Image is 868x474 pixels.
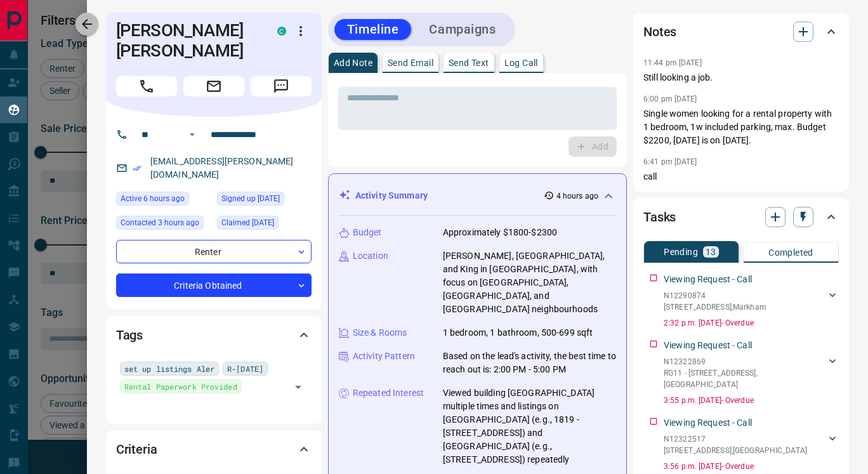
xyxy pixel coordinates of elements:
div: Mon Sep 15 2025 [116,192,211,209]
div: Thu Jun 26 2025 [217,216,312,234]
p: N12322869 [664,356,826,367]
p: Viewing Request - Call [664,416,752,430]
svg: Email Verified [133,164,141,173]
span: Contacted 3 hours ago [121,216,199,229]
div: Thu Jun 26 2025 [217,192,312,209]
div: Renter [116,240,312,263]
p: Send Email [388,58,433,67]
p: N12290874 [664,290,766,301]
div: N12322517[STREET_ADDRESS],[GEOGRAPHIC_DATA] [664,431,839,459]
p: Budget [353,226,382,239]
div: Mon Sep 15 2025 [116,216,211,234]
p: RG11 - [STREET_ADDRESS] , [GEOGRAPHIC_DATA] [664,367,826,390]
div: Notes [643,16,839,47]
p: 11:44 pm [DATE] [643,58,702,67]
h2: Criteria [116,439,157,459]
p: Add Note [334,58,372,67]
p: 6:41 pm [DATE] [643,157,697,166]
p: Size & Rooms [353,326,407,339]
div: N12290874[STREET_ADDRESS],Markham [664,287,839,315]
div: Tags [116,320,312,350]
span: Message [251,76,312,96]
button: Open [185,127,200,142]
div: Tasks [643,202,839,232]
p: Activity Summary [355,189,428,202]
p: Still looking a job. [643,71,839,84]
p: Location [353,249,388,263]
p: Pending [664,247,698,256]
p: [STREET_ADDRESS] , [GEOGRAPHIC_DATA] [664,445,807,456]
div: Criteria Obtained [116,273,312,297]
p: Single women looking for a rental property with 1 bedroom, 1w included parking, max. Budget $2200... [643,107,839,147]
p: Approximately $1800-$2300 [443,226,557,239]
p: 1 bedroom, 1 bathroom, 500-699 sqft [443,326,593,339]
button: Campaigns [416,19,508,40]
span: Signed up [DATE] [221,192,280,205]
button: Open [289,378,307,396]
p: [PERSON_NAME], [GEOGRAPHIC_DATA], and King in [GEOGRAPHIC_DATA], with focus on [GEOGRAPHIC_DATA],... [443,249,616,316]
div: Activity Summary4 hours ago [339,184,616,207]
span: R-[DATE] [227,362,263,375]
p: Viewing Request - Call [664,339,752,352]
p: Viewed building [GEOGRAPHIC_DATA] multiple times and listings on [GEOGRAPHIC_DATA] (e.g., 1819 - ... [443,386,616,466]
h1: [PERSON_NAME] [PERSON_NAME] [116,20,258,61]
p: Activity Pattern [353,350,415,363]
span: Rental Paperwork Provided [124,380,237,393]
h2: Tags [116,325,143,345]
p: Completed [768,248,813,257]
p: 3:56 p.m. [DATE] - Overdue [664,461,839,472]
p: Repeated Interest [353,386,424,400]
span: Call [116,76,177,96]
span: Claimed [DATE] [221,216,274,229]
p: Log Call [504,58,538,67]
h2: Tasks [643,207,676,227]
p: [STREET_ADDRESS] , Markham [664,301,766,313]
p: 4 hours ago [556,190,598,202]
a: [EMAIL_ADDRESS][PERSON_NAME][DOMAIN_NAME] [150,156,294,180]
span: Email [183,76,244,96]
p: 6:00 pm [DATE] [643,95,697,103]
p: 2:32 p.m. [DATE] - Overdue [664,317,839,329]
div: N12322869RG11 - [STREET_ADDRESS],[GEOGRAPHIC_DATA] [664,353,839,393]
p: 3:55 p.m. [DATE] - Overdue [664,395,839,406]
h2: Notes [643,22,676,42]
p: 13 [706,247,716,256]
div: condos.ca [277,27,286,36]
div: Criteria [116,434,312,464]
span: set up listings Aler [124,362,214,375]
p: N12322517 [664,433,807,445]
button: Timeline [334,19,412,40]
p: call [643,170,839,183]
p: Send Text [449,58,489,67]
p: Viewing Request - Call [664,273,752,286]
span: Active 6 hours ago [121,192,185,205]
p: Based on the lead's activity, the best time to reach out is: 2:00 PM - 5:00 PM [443,350,616,376]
